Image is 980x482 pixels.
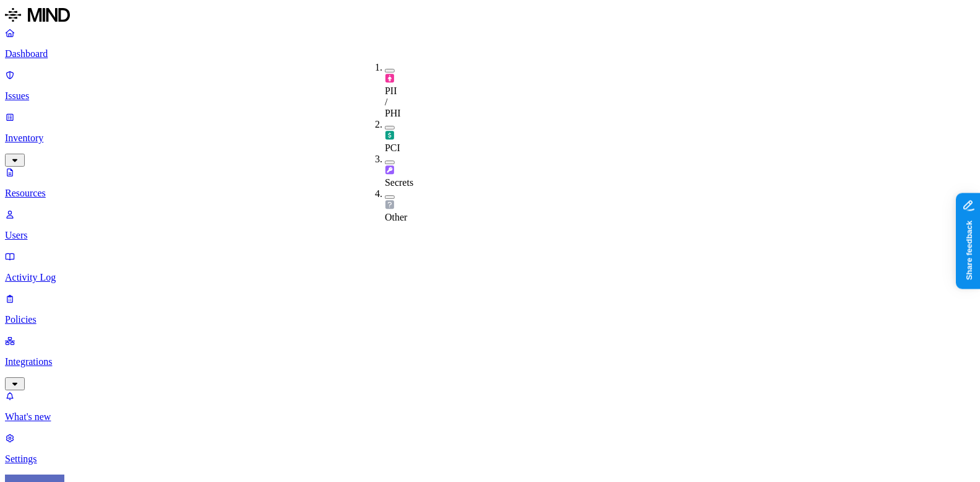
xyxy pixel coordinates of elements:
[5,209,975,241] a: Users
[5,293,975,325] a: Policies
[5,454,975,465] p: Settings
[5,272,975,283] p: Activity Log
[5,48,975,59] p: Dashboard
[5,5,70,25] img: MIND
[5,27,975,59] a: Dashboard
[5,356,975,367] p: Integrations
[5,432,975,465] a: Settings
[5,390,975,423] a: What's new
[5,188,975,199] p: Resources
[5,167,975,199] a: Resources
[385,130,395,140] img: pci.svg
[5,230,975,241] p: Users
[5,314,975,325] p: Policies
[5,69,975,102] a: Issues
[5,90,975,102] p: Issues
[385,199,395,209] img: other.svg
[385,142,400,153] span: PCI
[385,165,395,175] img: secret.svg
[385,177,413,188] span: Secrets
[385,85,401,118] span: PII / PHI
[5,5,975,27] a: MIND
[5,251,975,283] a: Activity Log
[5,112,975,165] a: Inventory
[5,133,975,144] p: Inventory
[5,335,975,388] a: Integrations
[385,73,395,83] img: pii.svg
[385,212,407,222] span: Other
[5,411,975,423] p: What's new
